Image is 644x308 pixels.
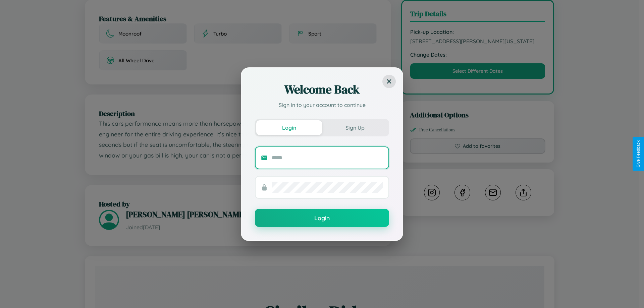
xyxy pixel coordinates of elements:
[255,81,389,98] h2: Welcome Back
[255,101,389,109] p: Sign in to your account to continue
[322,120,388,135] button: Sign Up
[636,140,641,168] div: Give Feedback
[255,209,389,227] button: Login
[256,120,322,135] button: Login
